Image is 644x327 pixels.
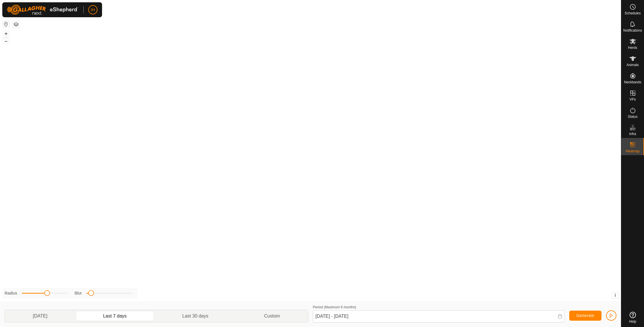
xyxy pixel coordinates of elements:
span: Custom [264,313,280,320]
button: Reset Map [3,21,9,28]
span: VPs [629,98,636,101]
span: Herds [628,46,637,49]
span: Generate [576,313,594,318]
span: Neckbands [624,80,641,84]
button: Generate [569,311,601,321]
span: [DATE] [33,313,47,320]
img: Gallagher Logo [7,5,79,15]
a: Help [621,309,644,326]
span: i [615,293,616,298]
span: Animals [626,63,639,67]
button: – [3,38,9,45]
a: Privacy Policy [288,294,309,299]
span: Heatmap [626,149,640,153]
label: Period (Maximum 6 months) [313,305,356,309]
a: Contact Us [316,294,333,299]
span: Schedules [624,11,641,15]
span: Infra [629,132,636,136]
span: Last 7 days [103,313,126,320]
button: i [612,292,618,299]
button: Map Layers [13,21,20,28]
label: Blur [75,290,82,296]
span: IH [91,7,95,13]
span: Notifications [623,29,642,32]
label: Radius [5,290,17,296]
span: Last 30 days [182,313,208,320]
span: Help [629,320,636,323]
button: + [3,30,9,37]
span: Status [628,115,637,118]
